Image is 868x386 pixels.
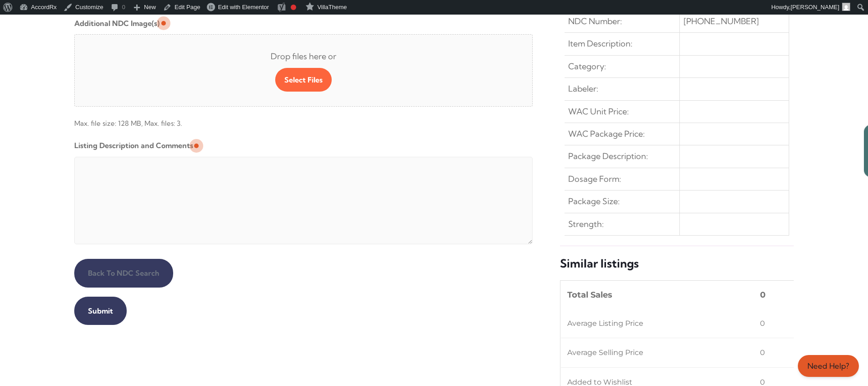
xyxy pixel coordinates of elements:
[568,194,620,209] span: Package Size:
[568,127,645,141] span: WAC Package Price:
[568,149,648,164] span: Package Description:
[567,345,643,360] span: Average Selling Price
[567,288,612,302] span: Total Sales
[74,259,173,287] input: Back to NDC Search
[74,297,127,325] input: Submit
[568,59,606,74] span: Category:
[791,4,839,10] span: [PERSON_NAME]
[74,110,533,131] span: Max. file size: 128 MB, Max. files: 3.
[74,16,159,31] label: Additional NDC Image(s)
[89,49,518,64] span: Drop files here or
[568,14,622,29] span: NDC Number:
[567,316,643,331] span: Average Listing Price
[74,138,193,153] label: Listing Description and Comments
[568,217,604,232] span: Strength:
[560,256,794,271] h5: Similar listings
[760,288,765,302] span: 0
[798,355,859,377] a: Need Help?
[568,172,621,186] span: Dosage Form:
[568,82,598,96] span: Labeler:
[568,104,629,119] span: WAC Unit Price:
[275,68,332,92] button: select files, additional ndc image(s)
[760,316,765,331] span: 0
[760,345,765,360] span: 0
[568,36,632,51] span: Item Description:
[218,4,269,10] span: Edit with Elementor
[291,5,296,10] div: Focus keyphrase not set
[683,14,759,29] span: [PHONE_NUMBER]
